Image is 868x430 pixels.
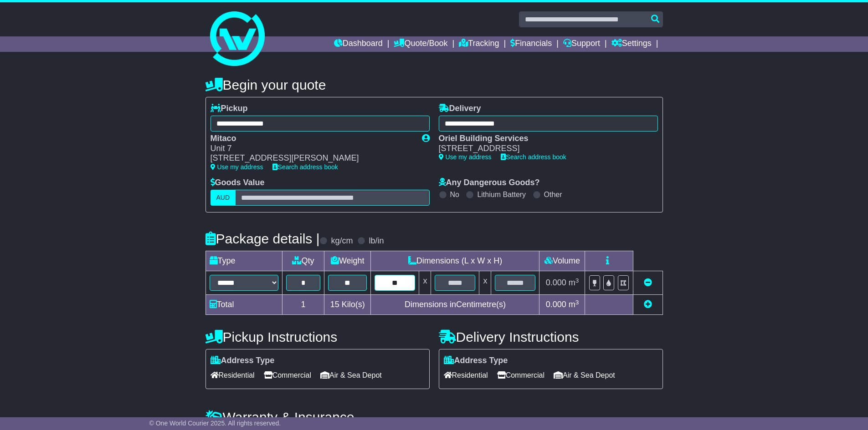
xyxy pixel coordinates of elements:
label: Pickup [211,104,248,114]
a: Tracking [459,36,499,52]
sup: 3 [575,299,579,306]
span: Commercial [497,368,544,382]
a: Use my address [211,163,263,171]
span: Residential [444,368,488,382]
td: Kilo(s) [324,295,371,315]
sup: 3 [575,277,579,284]
label: Lithium Battery [477,190,526,199]
a: Dashboard [334,36,383,52]
span: 15 [330,300,339,309]
td: 1 [282,295,324,315]
a: Support [563,36,600,52]
span: Air & Sea Depot [554,368,615,382]
span: © One World Courier 2025. All rights reserved. [149,420,281,427]
h4: Package details | [205,231,320,246]
label: lb/in [369,236,384,246]
a: Remove this item [644,278,652,287]
td: Total [205,295,282,315]
h4: Begin your quote [205,77,663,92]
a: Quote/Book [394,36,447,52]
div: Oriel Building Services [439,134,649,144]
h4: Pickup Instructions [205,329,430,344]
label: Other [544,190,562,199]
label: Any Dangerous Goods? [439,178,540,188]
span: m [569,278,579,287]
label: Address Type [444,356,508,366]
label: Goods Value [211,178,265,188]
td: Type [205,251,282,271]
div: [STREET_ADDRESS] [439,144,649,154]
a: Search address book [272,163,338,171]
td: Dimensions in Centimetre(s) [371,295,539,315]
span: 0.000 [546,278,566,287]
a: Search address book [501,153,566,161]
div: Unit 7 [211,144,413,154]
a: Use my address [439,153,492,161]
div: [STREET_ADDRESS][PERSON_NAME] [211,153,413,163]
label: kg/cm [331,236,353,246]
label: AUD [211,190,236,206]
h4: Warranty & Insurance [205,410,663,425]
span: Commercial [264,368,311,382]
a: Financials [510,36,552,52]
td: Volume [539,251,585,271]
label: No [450,190,459,199]
h4: Delivery Instructions [439,329,663,344]
span: m [569,300,579,309]
td: Dimensions (L x W x H) [371,251,539,271]
td: Qty [282,251,324,271]
a: Add new item [644,300,652,309]
td: x [479,271,491,295]
a: Settings [611,36,652,52]
span: Air & Sea Depot [320,368,382,382]
span: 0.000 [546,300,566,309]
span: Residential [211,368,255,382]
label: Address Type [211,356,275,366]
td: Weight [324,251,371,271]
div: Mitaco [211,134,413,144]
label: Delivery [439,104,481,114]
td: x [419,271,431,295]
